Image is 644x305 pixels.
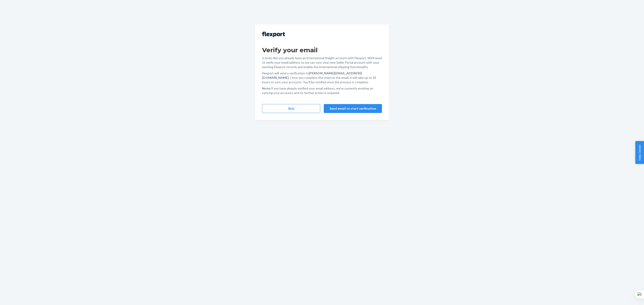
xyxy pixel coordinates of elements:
p: It looks like you already have an international freight account with Flexport. We'll need to veri... [262,56,382,69]
h1: Verify your email [262,46,382,54]
strong: Note: [262,86,271,90]
button: Send email to start verification [324,104,382,113]
button: Help Center [635,141,644,164]
img: Flexport logo [262,32,285,37]
p: If you have already verified your email address, we're currently working on syncing your accounts... [262,86,382,95]
button: Skip [262,104,320,113]
p: Flexport will send a verification to . Once you complete the steps in the email, it will take up ... [262,71,382,84]
strong: [PERSON_NAME][EMAIL_ADDRESS][DOMAIN_NAME] [262,71,362,79]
